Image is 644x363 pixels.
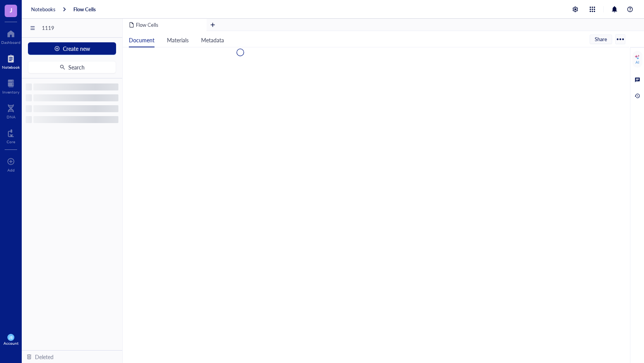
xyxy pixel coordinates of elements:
[2,65,20,69] div: Notebook
[7,102,16,119] a: DNA
[167,36,189,44] span: Materials
[63,45,90,52] span: Create new
[42,24,119,31] span: 1119
[7,127,15,144] a: Core
[1,28,21,45] a: Dashboard
[595,36,607,43] span: Share
[31,6,56,13] a: Notebooks
[2,90,19,94] div: Inventory
[35,353,54,361] div: Deleted
[3,341,19,346] div: Account
[2,52,20,69] a: Notebook
[7,115,16,119] div: DNA
[7,168,15,172] div: Add
[2,77,19,94] a: Inventory
[73,6,96,13] a: Flow Cells
[635,60,639,64] div: AI
[1,40,21,45] div: Dashboard
[129,36,154,44] span: Document
[9,335,12,340] span: JB
[10,5,12,15] span: J
[28,61,116,73] button: Search
[7,139,15,144] div: Core
[28,42,116,55] button: Create new
[201,36,224,44] span: Metadata
[68,64,85,70] span: Search
[590,35,612,44] button: Share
